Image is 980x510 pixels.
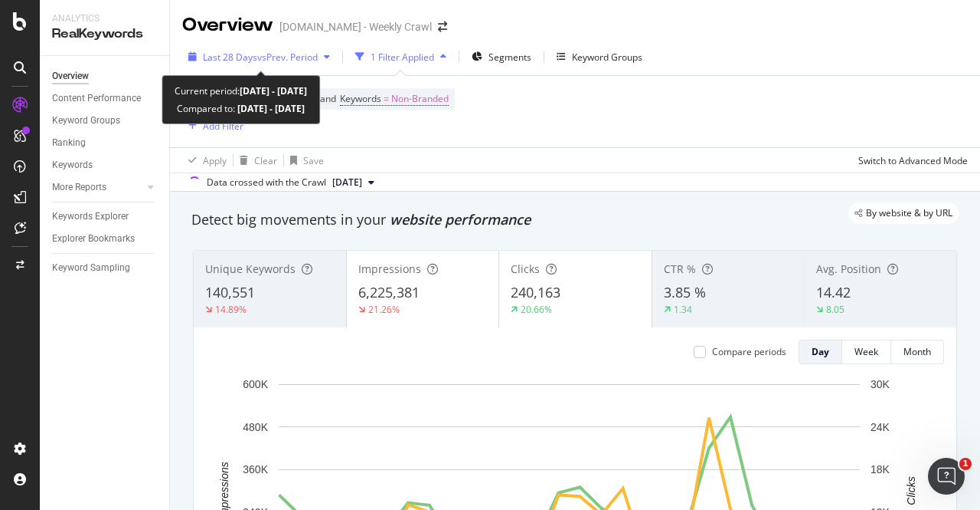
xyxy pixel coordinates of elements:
[205,262,296,276] span: Unique Keywords
[664,262,696,276] span: CTR %
[175,82,307,100] div: Current period:
[207,176,326,189] div: Data crossed with the Crawl
[326,173,381,192] button: [DATE]
[866,209,952,218] span: By website & by URL
[358,262,421,276] span: Impressions
[52,209,129,225] div: Keywords Explorer
[52,179,143,196] a: More Reports
[52,68,89,84] div: Overview
[550,44,648,69] button: Keyword Groups
[203,154,227,167] div: Apply
[816,283,851,301] span: 14.42
[340,92,381,105] span: Keywords
[891,340,944,364] button: Month
[521,303,552,316] div: 20.66%
[52,135,86,151] div: Ranking
[52,25,157,43] div: RealKeywords
[243,378,268,390] text: 600K
[349,44,452,69] button: 1 Filter Applied
[52,157,93,173] div: Keywords
[371,51,434,64] div: 1 Filter Applied
[303,154,324,167] div: Save
[182,12,273,38] div: Overview
[52,113,158,129] a: Keyword Groups
[52,90,158,107] a: Content Performance
[799,340,842,364] button: Day
[235,102,305,115] b: [DATE] - [DATE]
[812,345,829,358] div: Day
[279,19,432,35] div: [DOMAIN_NAME] - Weekly Crawl
[826,303,844,316] div: 8.05
[243,421,268,433] text: 480K
[858,154,968,167] div: Switch to Advanced Mode
[928,458,965,495] iframe: Intercom live chat
[320,92,336,105] span: and
[284,148,324,173] button: Save
[664,283,706,301] span: 3.85 %
[358,283,420,301] span: 6,225,381
[959,458,972,470] span: 1
[52,157,158,173] a: Keywords
[52,260,130,276] div: Keyword Sampling
[52,231,135,247] div: Explorer Bookmarks
[243,463,268,475] text: 360K
[177,100,305,117] div: Compared to:
[852,148,968,173] button: Switch to Advanced Mode
[332,176,362,189] span: 2025 Sep. 29th
[842,340,891,364] button: Week
[234,148,277,173] button: Clear
[52,260,158,276] a: Keyword Sampling
[254,154,277,167] div: Clear
[257,51,318,64] span: vs Prev. Period
[674,303,692,316] div: 1.34
[391,88,449,110] span: Non-Branded
[511,262,540,276] span: Clicks
[384,92,389,105] span: =
[368,303,400,316] div: 21.26%
[52,179,106,196] div: More Reports
[905,476,917,505] text: Clicks
[52,231,158,247] a: Explorer Bookmarks
[215,303,247,316] div: 14.89%
[871,421,890,433] text: 24K
[903,345,931,358] div: Month
[871,378,890,390] text: 30K
[52,12,157,25] div: Analytics
[182,117,243,135] button: Add Filter
[465,44,537,69] button: Segments
[205,283,255,301] span: 140,551
[52,90,141,107] div: Content Performance
[52,113,120,129] div: Keyword Groups
[203,51,257,64] span: Last 28 Days
[52,68,158,84] a: Overview
[52,209,158,225] a: Keywords Explorer
[438,21,447,32] div: arrow-right-arrow-left
[712,345,786,358] div: Compare periods
[816,262,881,276] span: Avg. Position
[182,44,336,69] button: Last 28 DaysvsPrev. Period
[511,283,560,301] span: 240,163
[848,202,959,224] div: legacy label
[240,84,307,97] b: [DATE] - [DATE]
[488,51,531,64] span: Segments
[854,345,878,358] div: Week
[572,51,642,64] div: Keyword Groups
[52,135,158,151] a: Ranking
[871,463,890,475] text: 18K
[203,120,243,133] div: Add Filter
[182,148,227,173] button: Apply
